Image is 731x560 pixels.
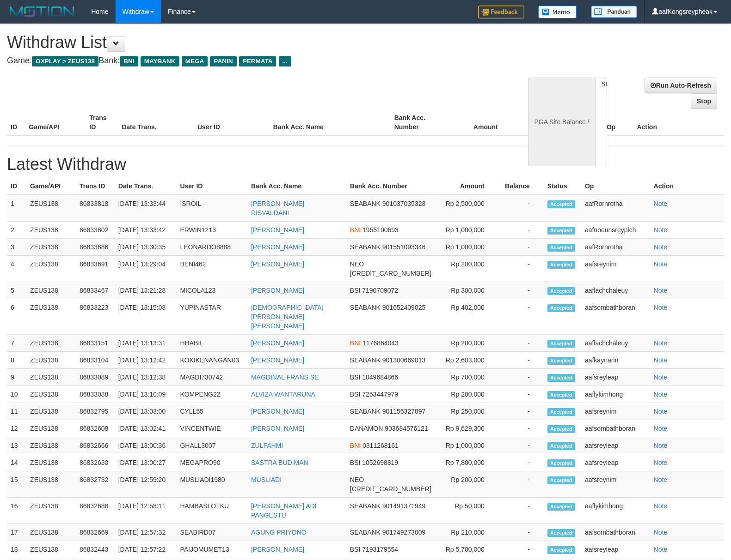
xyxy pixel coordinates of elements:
h1: Latest Withdraw [7,155,724,174]
h4: Game: Bank: [7,56,478,66]
td: MAGDI730742 [176,369,247,386]
td: 86833088 [76,386,115,403]
td: aafRornrotha [581,195,650,222]
td: 86832732 [76,471,115,498]
th: User ID [194,109,270,136]
span: [CREDIT_CARD_NUMBER] [350,270,431,277]
td: ZEUS138 [26,282,76,299]
td: MUSLIADI1980 [176,471,247,498]
span: 7190709072 [362,287,398,294]
a: [PERSON_NAME] ADI PANGESTU [251,502,317,519]
a: Note [654,425,668,432]
td: 13 [7,437,26,454]
span: DANAMON [350,425,383,432]
span: ... [279,56,291,66]
th: Date Trans. [118,109,194,136]
span: BNI [350,226,361,234]
td: ZEUS138 [26,471,76,498]
td: [DATE] 13:03:00 [115,403,177,420]
span: 1049684866 [362,373,398,381]
td: Rp 200,000 [441,386,498,403]
td: - [498,420,544,437]
span: Accepted [547,391,575,399]
img: Button%20Memo.svg [538,6,577,18]
td: 86833686 [76,239,115,256]
td: 86832688 [76,498,115,524]
td: SEABIRD07 [176,524,247,541]
td: ZEUS138 [26,299,76,335]
td: ZEUS138 [26,335,76,352]
td: 15 [7,471,26,498]
td: 86833223 [76,299,115,335]
td: CYLL55 [176,403,247,420]
span: 901156327897 [382,408,425,415]
th: Date Trans. [115,178,177,195]
span: 7253447979 [362,391,398,398]
span: Accepted [547,546,575,554]
td: aaflachchaleuy [581,335,650,352]
span: 7193179554 [362,546,398,553]
span: SEABANK [350,502,381,510]
td: - [498,403,544,420]
th: Action [650,178,724,195]
span: OXPLAY > ZEUS138 [32,56,98,66]
td: aafsreyleap [581,437,650,454]
a: [PERSON_NAME] [251,356,304,364]
span: BNI [350,339,361,347]
a: Note [654,442,668,449]
a: SASTRA BUDIMAN [251,459,308,466]
td: - [498,386,544,403]
th: Action [633,109,724,136]
a: Note [654,287,668,294]
td: - [498,256,544,282]
th: Op [581,178,650,195]
td: [DATE] 13:15:08 [115,299,177,335]
td: [DATE] 13:10:09 [115,386,177,403]
td: HHABIL [176,335,247,352]
td: 86833691 [76,256,115,282]
span: BNI [350,442,361,449]
th: Bank Acc. Number [346,178,441,195]
td: BENI462 [176,256,247,282]
a: Note [654,459,668,466]
a: Note [654,339,668,347]
a: Note [654,476,668,483]
th: Bank Acc. Name [247,178,346,195]
td: MICOLA123 [176,282,247,299]
td: aafkaynarin [581,352,650,369]
td: 86833802 [76,222,115,239]
td: [DATE] 13:30:35 [115,239,177,256]
td: 86832443 [76,541,115,558]
td: aafRornrotha [581,239,650,256]
td: Rp 50,000 [441,498,498,524]
td: ZEUS138 [26,541,76,558]
th: Balance [498,178,544,195]
span: Accepted [547,357,575,365]
a: MUSLIADI [251,476,282,483]
td: - [498,195,544,222]
td: [DATE] 13:13:31 [115,335,177,352]
td: Rp 300,000 [441,282,498,299]
span: SEABANK [350,408,381,415]
a: AGUNG PRIYONO [251,529,307,536]
td: 10 [7,386,26,403]
td: [DATE] 12:57:22 [115,541,177,558]
td: [DATE] 13:00:36 [115,437,177,454]
span: BNI [120,56,138,66]
span: SEABANK [350,304,381,311]
span: MAYBANK [141,56,179,66]
span: 901551093346 [382,243,425,251]
span: BSI [350,373,361,381]
td: Rp 5,700,000 [441,541,498,558]
span: 1176864043 [362,339,399,347]
th: Amount [451,109,512,136]
td: - [498,471,544,498]
td: 86832795 [76,403,115,420]
td: aafsreyleap [581,369,650,386]
a: [PERSON_NAME] [251,226,304,234]
td: [DATE] 13:12:42 [115,352,177,369]
td: 2 [7,222,26,239]
th: Amount [441,178,498,195]
td: ZEUS138 [26,222,76,239]
td: Rp 200,000 [441,335,498,352]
